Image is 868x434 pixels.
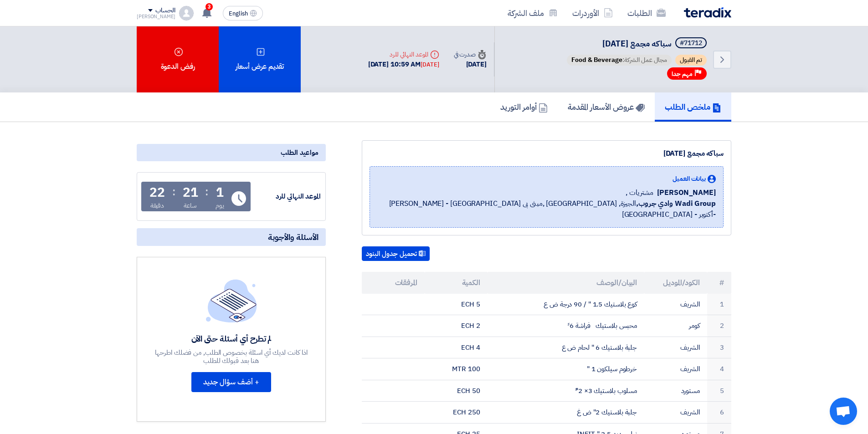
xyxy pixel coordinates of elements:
[155,7,175,15] div: الحساب
[626,187,653,198] span: مشتريات ,
[707,380,731,402] td: 5
[154,333,309,344] div: لم تطرح أي أسئلة حتى الآن
[620,2,673,24] a: الطلبات
[565,37,709,50] h5: سباكه مجمع 7-10-2025
[206,279,257,322] img: empty_state_list.svg
[377,198,716,220] span: الجيزة, [GEOGRAPHIC_DATA] ,مبنى بى [GEOGRAPHIC_DATA] - [PERSON_NAME] -أكتوبر - [GEOGRAPHIC_DATA]
[488,294,645,315] td: كوع بلاستيك 1.5 " / 90 درجة ض ع
[425,358,488,380] td: 100 MTR
[558,92,655,122] a: عروض الأسعار المقدمة
[252,191,321,202] div: الموعد النهائي للرد
[223,6,263,20] button: English
[137,144,326,161] div: مواعيد الطلب
[488,272,645,294] th: البيان/الوصف
[830,398,857,425] div: Open chat
[500,2,565,24] a: ملف الشركة
[488,402,645,424] td: جلبة بلاستيك 2" ض غ
[500,102,548,112] h5: أوامر التوريد
[149,186,165,199] div: 22
[644,272,707,294] th: الكود/الموديل
[425,337,488,358] td: 4 ECH
[362,272,425,294] th: المرفقات
[454,50,487,59] div: صدرت في
[675,55,707,66] span: تم القبول
[655,92,731,122] a: ملخص الطلب
[229,10,248,17] span: English
[657,187,716,198] span: [PERSON_NAME]
[567,55,672,66] span: مجال عمل الشركة:
[644,380,707,402] td: مستورد
[421,60,439,69] div: [DATE]
[370,148,724,159] div: سباكه مجمع [DATE]
[454,59,487,70] div: [DATE]
[205,184,208,200] div: :
[425,272,488,294] th: الكمية
[707,315,731,337] td: 2
[644,294,707,315] td: الشريف
[425,380,488,402] td: 50 ECH
[368,50,439,59] div: الموعد النهائي للرد
[644,358,707,380] td: الشريف
[216,201,224,210] div: يوم
[150,201,164,210] div: دقيقة
[488,315,645,337] td: محبس بلاستيك فراشة 6 ً
[565,2,620,24] a: الأوردرات
[137,14,175,19] div: [PERSON_NAME]
[268,232,318,242] span: الأسئلة والأجوبة
[680,40,702,46] div: #71712
[707,272,731,294] th: #
[684,7,731,18] img: Teradix logo
[179,6,194,20] img: profile_test.png
[362,246,430,261] button: تحميل جدول البنود
[205,3,213,10] span: 3
[673,174,706,184] span: بيانات العميل
[672,70,693,78] span: مهم جدا
[571,55,622,65] span: Food & Beverage
[644,315,707,337] td: كومر
[425,294,488,315] td: 5 ECH
[368,59,439,70] div: [DATE] 10:59 AM
[172,184,175,200] div: :
[707,402,731,424] td: 6
[707,294,731,315] td: 1
[488,337,645,358] td: جلبة بلاستيك 6 " لحام ض ع
[488,358,645,380] td: خرطوم سيلكون 1 "
[602,37,672,50] span: سباكه مجمع [DATE]
[707,337,731,358] td: 3
[490,92,558,122] a: أوامر التوريد
[184,201,197,210] div: ساعة
[216,186,224,199] div: 1
[665,102,721,112] h5: ملخص الطلب
[425,315,488,337] td: 2 ECH
[644,337,707,358] td: الشريف
[183,186,198,199] div: 21
[191,372,271,392] button: + أضف سؤال جديد
[568,102,645,112] h5: عروض الأسعار المقدمة
[219,26,301,92] div: تقديم عرض أسعار
[425,402,488,424] td: 250 ECH
[488,380,645,402] td: مسلوب بلاستيك 3× 2"ً
[707,358,731,380] td: 4
[644,402,707,424] td: الشريف
[137,26,219,92] div: رفض الدعوة
[636,198,716,209] b: Wadi Group وادي جروب,
[154,348,309,365] div: اذا كانت لديك أي اسئلة بخصوص الطلب, من فضلك اطرحها هنا بعد قبولك للطلب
